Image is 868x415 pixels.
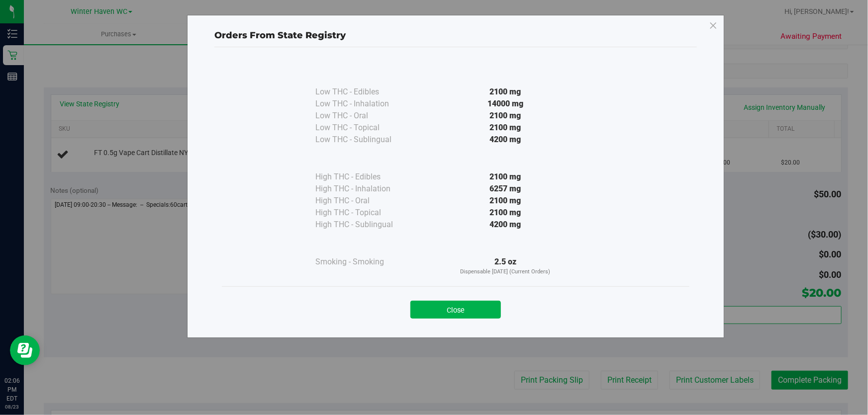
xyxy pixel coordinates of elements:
div: 2100 mg [415,195,596,207]
div: Low THC - Sublingual [315,134,415,146]
div: Low THC - Oral [315,110,415,122]
div: High THC - Oral [315,195,415,207]
div: Low THC - Edibles [315,86,415,98]
div: 4200 mg [415,134,596,146]
div: Smoking - Smoking [315,256,415,268]
div: High THC - Sublingual [315,219,415,231]
div: 2100 mg [415,122,596,134]
span: Orders From State Registry [214,30,346,41]
button: Close [410,301,501,319]
p: Dispensable [DATE] (Current Orders) [415,268,596,276]
div: Low THC - Topical [315,122,415,134]
div: High THC - Inhalation [315,183,415,195]
div: 2.5 oz [415,256,596,276]
div: 14000 mg [415,98,596,110]
div: High THC - Edibles [315,171,415,183]
div: Low THC - Inhalation [315,98,415,110]
div: High THC - Topical [315,207,415,219]
div: 2100 mg [415,207,596,219]
div: 2100 mg [415,86,596,98]
iframe: Resource center [10,335,40,365]
div: 2100 mg [415,110,596,122]
div: 2100 mg [415,171,596,183]
div: 6257 mg [415,183,596,195]
div: 4200 mg [415,219,596,231]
